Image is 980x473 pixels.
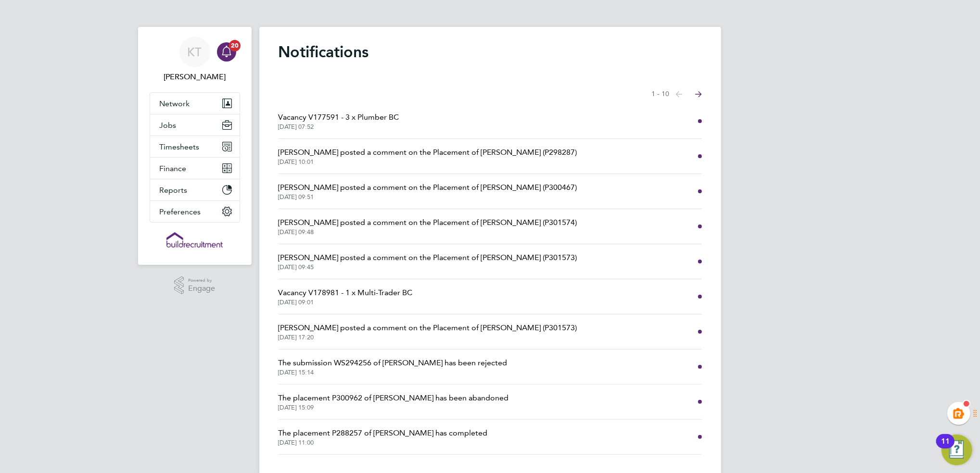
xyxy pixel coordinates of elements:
[150,179,240,200] button: Reports
[279,287,413,306] a: Vacancy V178981 - 1 x Multi-Trader BC[DATE] 09:01
[279,147,577,158] span: [PERSON_NAME] posted a comment on the Placement of [PERSON_NAME] (P298287)
[279,158,577,166] span: [DATE] 10:01
[279,427,488,447] a: The placement P288257 of [PERSON_NAME] has completed[DATE] 11:00
[279,193,577,201] span: [DATE] 09:51
[150,37,240,83] a: KT[PERSON_NAME]
[279,404,509,411] span: [DATE] 15:09
[188,276,215,285] span: Powered by
[279,228,577,236] span: [DATE] 09:48
[279,217,577,236] a: [PERSON_NAME] posted a comment on the Placement of [PERSON_NAME] (P301574)[DATE] 09:48
[279,112,399,131] a: Vacancy V177591 - 3 x Plumber BC[DATE] 07:52
[279,123,399,131] span: [DATE] 07:52
[279,147,577,166] a: [PERSON_NAME] posted a comment on the Placement of [PERSON_NAME] (P298287)[DATE] 10:01
[279,287,413,299] span: Vacancy V178981 - 1 x Multi-Trader BC
[279,182,577,193] span: [PERSON_NAME] posted a comment on the Placement of [PERSON_NAME] (P300467)
[188,46,202,58] span: KT
[160,142,200,151] span: Timesheets
[942,435,972,465] button: Open Resource Center, 11 new notifications
[279,334,577,341] span: [DATE] 17:20
[150,71,240,83] span: Kiera Troutt
[279,112,399,123] span: Vacancy V177591 - 3 x Plumber BC
[160,121,177,130] span: Jobs
[150,136,240,157] button: Timesheets
[160,99,190,108] span: Network
[174,276,215,295] a: Powered byEngage
[279,252,577,271] a: [PERSON_NAME] posted a comment on the Placement of [PERSON_NAME] (P301573)[DATE] 09:45
[150,93,240,114] button: Network
[279,439,488,447] span: [DATE] 11:00
[279,322,577,334] span: [PERSON_NAME] posted a comment on the Placement of [PERSON_NAME] (P301573)
[160,164,187,173] span: Finance
[160,207,201,216] span: Preferences
[279,357,508,369] span: The submission WS294256 of [PERSON_NAME] has been rejected
[150,158,240,179] button: Finance
[279,182,577,201] a: [PERSON_NAME] posted a comment on the Placement of [PERSON_NAME] (P300467)[DATE] 09:51
[279,427,488,439] span: The placement P288257 of [PERSON_NAME] has completed
[279,392,509,404] span: The placement P300962 of [PERSON_NAME] has been abandoned
[941,441,950,454] div: 11
[652,89,670,99] span: 1 - 10
[652,85,702,104] nav: Select page of notifications list
[279,322,577,341] a: [PERSON_NAME] posted a comment on the Placement of [PERSON_NAME] (P301573)[DATE] 17:20
[150,232,240,248] a: Go to home page
[166,232,223,248] img: buildrec-logo-retina.png
[150,114,240,136] button: Jobs
[138,27,252,265] nav: Main navigation
[279,217,577,228] span: [PERSON_NAME] posted a comment on the Placement of [PERSON_NAME] (P301574)
[217,37,236,67] a: 20
[279,299,413,306] span: [DATE] 09:01
[160,186,188,195] span: Reports
[279,263,577,271] span: [DATE] 09:45
[229,40,241,51] span: 20
[279,369,508,376] span: [DATE] 15:14
[188,285,215,293] span: Engage
[279,42,702,62] h1: Notifications
[279,252,577,263] span: [PERSON_NAME] posted a comment on the Placement of [PERSON_NAME] (P301573)
[279,357,508,376] a: The submission WS294256 of [PERSON_NAME] has been rejected[DATE] 15:14
[150,201,240,222] button: Preferences
[279,392,509,411] a: The placement P300962 of [PERSON_NAME] has been abandoned[DATE] 15:09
